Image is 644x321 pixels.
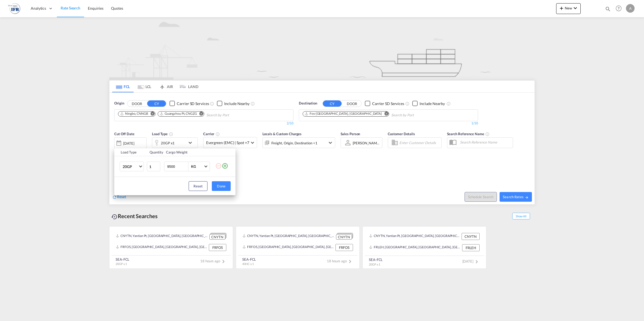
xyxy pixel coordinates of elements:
button: Reset [189,181,207,191]
md-icon: icon-plus-circle-outline [222,163,228,169]
div: Cargo Weight [166,150,212,155]
md-select: Choose: 20GP [120,162,144,171]
span: 20GP [123,164,138,169]
input: Qty [147,162,160,171]
md-icon: icon-minus-circle-outline [215,163,222,169]
button: Done [212,181,231,191]
th: Load Type [114,148,146,156]
th: Quantity [146,148,163,156]
div: KG [191,164,196,169]
input: Enter Weight [167,162,188,171]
